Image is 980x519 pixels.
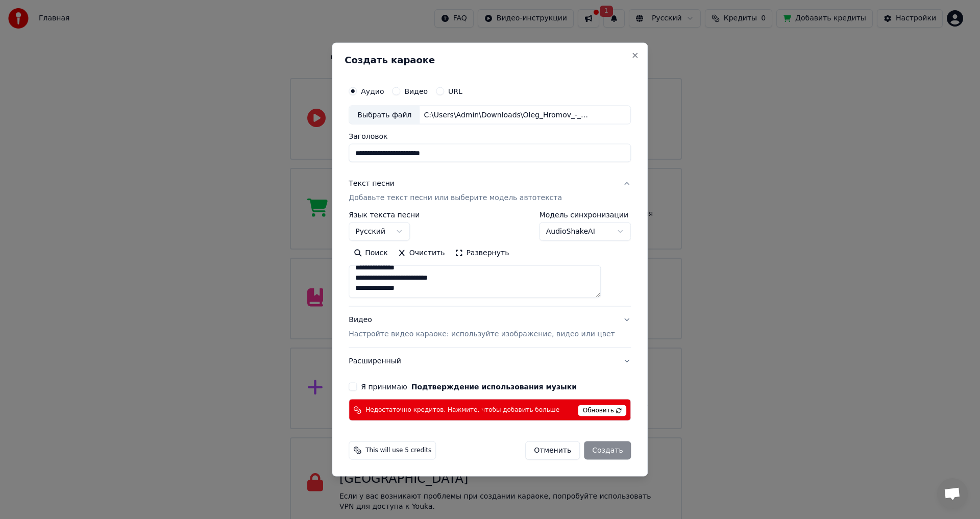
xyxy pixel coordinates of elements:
label: Видео [404,87,428,94]
div: Текст песни [349,179,395,189]
span: This will use 5 credits [365,447,431,455]
label: Модель синхронизации [540,211,631,218]
label: Я принимаю [361,383,577,390]
h2: Создать караоке [345,55,635,64]
div: Выбрать файл [349,106,420,124]
label: Язык текста песни [349,211,420,218]
span: Обновить [578,405,627,416]
span: Недостаточно кредитов. Нажмите, чтобы добавить больше [365,406,559,414]
button: Отменить [525,441,580,460]
p: Настройте видео караоке: используйте изображение, видео или цвет [349,329,615,339]
button: Очистить [393,245,450,261]
button: ВидеоНастройте видео караоке: используйте изображение, видео или цвет [349,307,631,348]
label: Аудио [361,87,384,94]
div: Текст песниДобавьте текст песни или выберите модель автотекста [349,211,631,306]
button: Я принимаю [411,383,577,390]
p: Добавьте текст песни или выберите модель автотекста [349,193,562,203]
button: Развернуть [450,245,514,261]
label: URL [448,87,462,94]
div: C:\Users\Admin\Downloads\Oleg_Hromov_-_Belye_pticy.mp3 [420,110,593,120]
button: Расширенный [349,348,631,375]
label: Заголовок [349,133,631,140]
button: Текст песниДобавьте текст песни или выберите модель автотекста [349,170,631,211]
button: Поиск [349,245,393,261]
div: Видео [349,315,615,339]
